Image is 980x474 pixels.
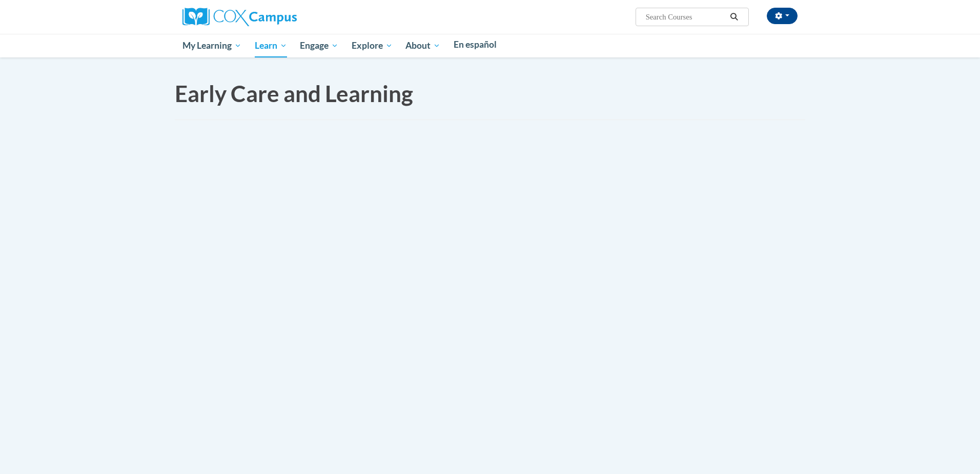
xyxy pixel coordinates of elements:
input: Search Courses [645,11,727,23]
button: Search [727,11,742,23]
span: Early Care and Learning [175,80,413,107]
span: Explore [352,39,393,52]
img: Cox Campus [182,8,297,26]
a: Explore [345,34,399,57]
a: Engage [293,34,345,57]
i:  [730,13,739,21]
a: My Learning [176,34,248,57]
a: About [399,34,447,57]
a: En español [447,34,503,55]
a: Learn [248,34,294,57]
button: Account Settings [767,8,798,24]
span: My Learning [182,39,241,52]
a: Cox Campus [182,12,297,21]
span: About [405,39,440,52]
span: En español [454,39,497,50]
span: Engage [300,39,338,52]
div: Main menu [167,34,813,57]
span: Learn [255,39,287,52]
